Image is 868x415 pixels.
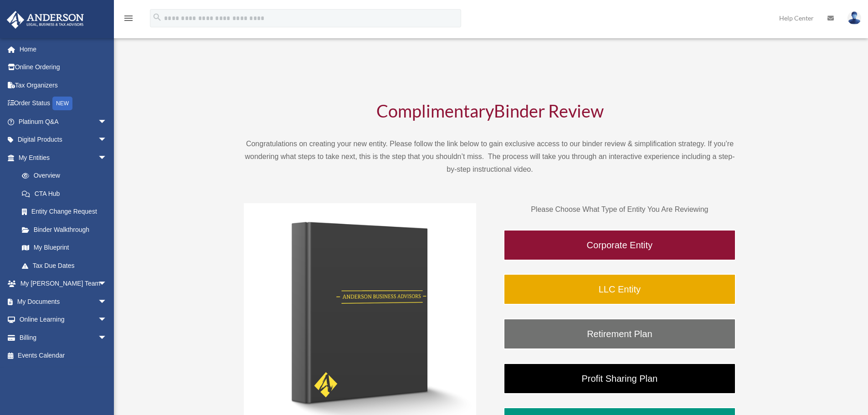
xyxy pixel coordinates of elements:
span: arrow_drop_down [98,149,116,167]
a: Corporate Entity [503,230,736,261]
a: Online Learningarrow_drop_down [6,311,121,329]
a: Tax Organizers [6,76,121,94]
span: Complimentary [376,100,494,121]
i: menu [123,13,134,24]
a: Entity Change Request [13,203,121,221]
a: Profit Sharing Plan [503,363,736,394]
div: NEW [52,97,72,110]
span: arrow_drop_down [98,328,116,347]
a: Platinum Q&Aarrow_drop_down [6,113,121,131]
span: arrow_drop_down [98,292,116,311]
span: Binder Review [494,100,604,121]
p: Please Choose What Type of Entity You Are Reviewing [503,203,736,216]
a: My [PERSON_NAME] Teamarrow_drop_down [6,275,121,293]
span: arrow_drop_down [98,311,116,329]
a: Events Calendar [6,347,121,365]
a: Order StatusNEW [6,94,121,113]
img: Anderson Advisors Platinum Portal [4,11,87,29]
a: Online Ordering [6,58,121,77]
a: My Entitiesarrow_drop_down [6,149,121,167]
span: arrow_drop_down [98,113,116,131]
a: menu [123,16,134,24]
span: arrow_drop_down [98,275,116,293]
img: User Pic [847,11,861,25]
a: LLC Entity [503,274,736,305]
a: My Documentsarrow_drop_down [6,292,121,311]
a: Overview [13,167,121,185]
a: Retirement Plan [503,318,736,349]
a: Tax Due Dates [13,256,121,275]
a: CTA Hub [13,184,121,203]
a: Billingarrow_drop_down [6,328,121,347]
span: arrow_drop_down [98,131,116,149]
i: search [152,12,162,22]
a: Binder Walkthrough [13,220,116,239]
a: Home [6,40,121,58]
a: My Blueprint [13,239,121,257]
p: Congratulations on creating your new entity. Please follow the link below to gain exclusive acces... [244,138,736,176]
a: Digital Productsarrow_drop_down [6,131,121,149]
